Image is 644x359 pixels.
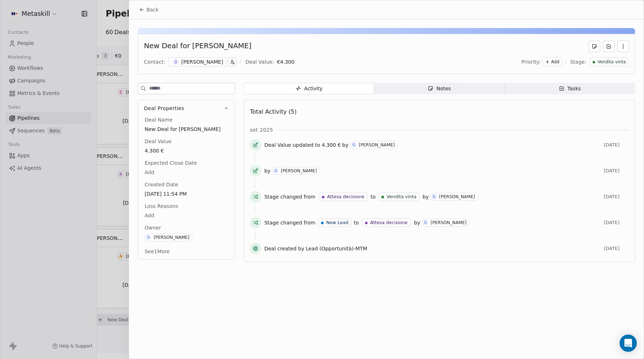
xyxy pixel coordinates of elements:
span: updated to [293,141,320,149]
span: Attesa decisione [327,194,364,200]
span: New Lead [326,219,348,226]
span: Vendita vinta [387,194,417,200]
span: [DATE] 11:54 PM [144,190,228,197]
button: See1More [140,245,174,258]
span: Deal Value [264,141,291,149]
span: [DATE] [604,220,629,226]
span: Deal Name [143,116,174,123]
span: Stage changed from [264,193,315,200]
button: Deal Properties [138,100,235,116]
span: Add [144,212,228,219]
span: to [371,193,376,200]
span: 4.300 € [144,147,228,154]
div: [PERSON_NAME] [431,220,466,225]
div: Deal Value: [245,58,274,65]
span: Vendita vinta [597,59,626,65]
button: Back [135,3,163,16]
span: Total Activity (5) [250,108,296,115]
span: Stage changed from [264,219,315,226]
span: by [342,141,348,149]
span: Loss Reasons [143,203,179,210]
span: Add [144,169,228,176]
span: Created Date [143,181,179,188]
span: [DATE] [604,142,629,148]
span: by [423,193,429,200]
span: Deal Value [143,138,173,145]
div: [PERSON_NAME] [281,168,317,173]
span: by [264,167,270,174]
span: Deal Properties [144,105,184,112]
span: Expected Close Date [143,159,198,167]
span: by [414,219,420,226]
div: Deal Properties [138,116,235,259]
span: [DATE] [604,168,629,174]
span: 4.300 € [322,141,341,149]
span: Back [146,6,158,13]
div: New Deal for [PERSON_NAME] [144,41,251,52]
div: [PERSON_NAME] [359,142,395,147]
span: Add [551,59,560,65]
span: [DATE] [604,246,629,251]
div: G [147,235,150,240]
span: Deal created by [264,245,304,252]
span: Attesa decisione [370,219,408,226]
div: [PERSON_NAME] [439,194,475,199]
span: set 2025 [250,126,273,133]
div: Open Intercom Messenger [620,335,637,352]
div: G [275,168,277,174]
span: [DATE] [604,194,629,200]
div: [PERSON_NAME] [153,235,189,240]
div: G [353,142,355,148]
div: G [433,194,436,200]
span: Stage: [570,58,586,65]
span: to [354,219,359,226]
span: Priority: [521,58,541,65]
div: Tasks [559,85,581,92]
span: Owner [143,224,162,231]
span: € 4.300 [277,59,294,65]
div: Contact: [144,58,165,65]
span: New Deal for [PERSON_NAME] [144,126,228,133]
div: Notes [428,85,451,92]
div: G [424,220,427,226]
div: [PERSON_NAME] [181,58,223,65]
span: Lead (Opportunità)-MTM [306,245,367,252]
span: D [172,59,179,65]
